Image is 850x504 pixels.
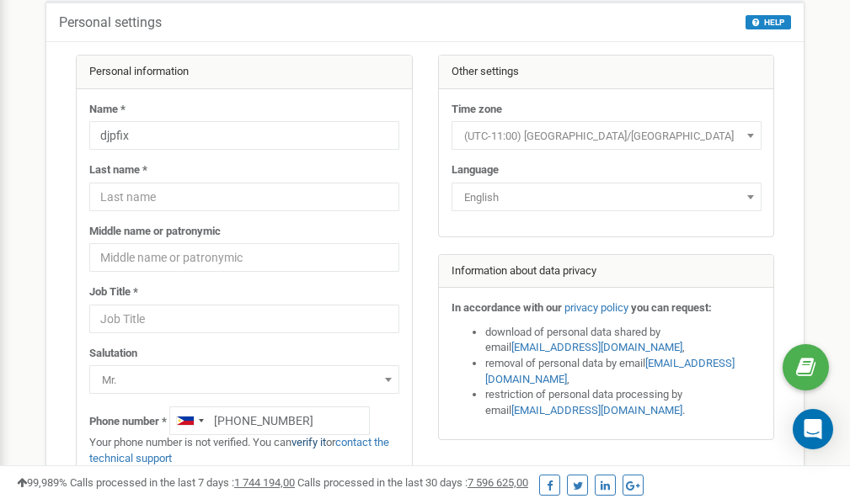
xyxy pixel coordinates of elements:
[89,102,126,118] label: Name *
[291,436,326,448] a: verify it
[485,387,762,418] li: restriction of personal data processing by email .
[511,341,682,353] a: [EMAIL_ADDRESS][DOMAIN_NAME]
[95,369,393,392] span: Mr.
[452,121,762,150] span: (UTC-11:00) Pacific/Midway
[170,407,209,434] div: Telephone country code
[564,301,628,314] a: privacy policy
[452,162,499,178] label: Language
[457,125,756,148] span: (UTC-11:00) Pacific/Midway
[89,365,399,394] span: Mr.
[631,301,712,314] strong: you can request:
[439,56,774,89] div: Other settings
[452,301,562,314] strong: In accordance with our
[89,284,138,300] label: Job Title *
[793,409,833,449] div: Open Intercom Messenger
[89,183,399,211] input: Last name
[89,436,389,464] a: contact the technical support
[439,255,774,289] div: Information about data privacy
[77,56,412,89] div: Personal information
[89,224,221,240] label: Middle name or patronymic
[169,406,370,435] input: +1-800-555-55-55
[511,404,682,416] a: [EMAIL_ADDRESS][DOMAIN_NAME]
[70,476,295,489] span: Calls processed in the last 7 days :
[485,357,735,385] a: [EMAIL_ADDRESS][DOMAIN_NAME]
[89,414,167,430] label: Phone number *
[89,305,399,333] input: Job Title
[297,476,528,489] span: Calls processed in the last 30 days :
[89,121,399,150] input: Name
[485,356,762,387] li: removal of personal data by email ,
[485,325,762,356] li: download of personal data shared by email ,
[17,476,67,489] span: 99,989%
[89,162,147,178] label: Last name *
[457,186,756,210] span: English
[89,346,137,362] label: Salutation
[89,243,399,272] input: Middle name or patronymic
[89,435,399,466] p: Your phone number is not verified. You can or
[59,15,162,30] h5: Personal settings
[234,476,295,489] u: 1 744 194,00
[452,102,502,118] label: Time zone
[468,476,528,489] u: 7 596 625,00
[746,15,791,29] button: HELP
[452,183,762,211] span: English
